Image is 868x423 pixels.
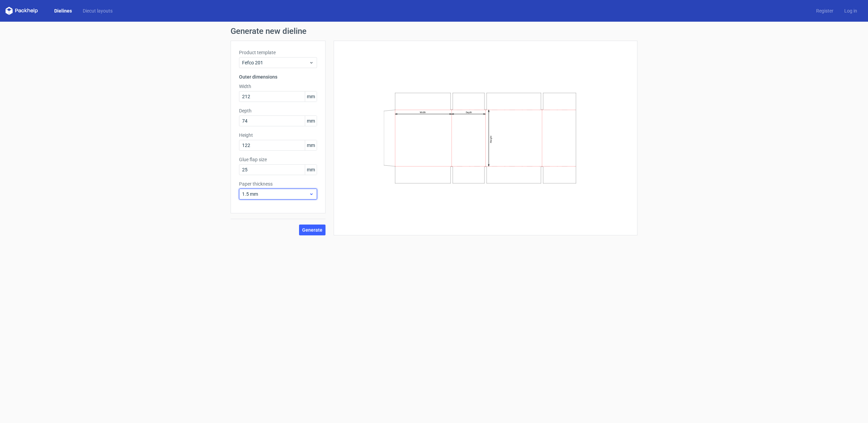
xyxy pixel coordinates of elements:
a: Register [811,7,839,14]
text: Depth [466,111,472,114]
a: Diecut layouts [77,7,118,14]
h1: Generate new dieline [231,27,637,35]
label: Product template [239,49,317,56]
text: Height [490,136,492,143]
label: Depth [239,107,317,114]
span: mm [305,116,317,126]
label: Width [239,83,317,90]
label: Height [239,132,317,139]
text: Width [420,111,426,114]
button: Generate [299,225,325,235]
span: mm [305,91,317,102]
a: Dielines [49,7,77,14]
label: Paper thickness [239,181,317,187]
span: mm [305,165,317,175]
span: mm [305,140,317,150]
span: Fefco 201 [242,59,309,66]
a: Log in [839,7,863,14]
h3: Outer dimensions [239,73,317,80]
label: Glue flap size [239,156,317,163]
span: Generate [302,228,322,232]
span: 1.5 mm [242,191,309,197]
